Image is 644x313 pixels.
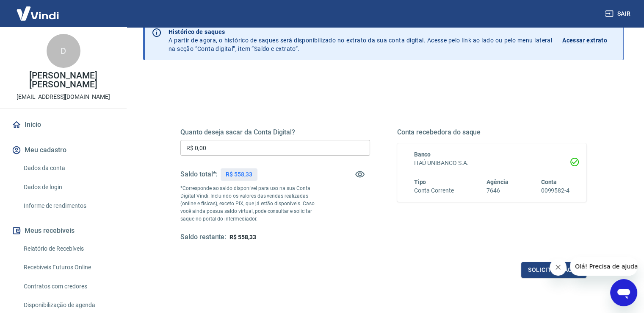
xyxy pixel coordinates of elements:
[486,179,509,185] span: Agência
[521,262,586,278] button: Solicitar saque
[180,170,217,179] h5: Saldo total*:
[180,128,370,137] h5: Quanto deseja sacar da Conta Digital?
[603,6,634,22] button: Sair
[10,141,116,159] button: Meu cadastro
[570,257,637,276] iframe: Mensagem da empresa
[17,92,110,101] p: [EMAIL_ADDRESS][DOMAIN_NAME]
[180,233,226,242] h5: Saldo restante:
[169,28,552,36] p: Histórico de saques
[20,179,116,196] a: Dados de login
[414,151,431,158] span: Banco
[169,28,552,53] p: A partir de agora, o histórico de saques será disponibilizado no extrato da sua conta digital. Ac...
[226,170,252,179] p: R$ 558,33
[180,184,323,223] p: *Corresponde ao saldo disponível para uso na sua Conta Digital Vindi. Incluindo os valores das ve...
[229,234,256,240] span: R$ 558,33
[550,259,567,276] iframe: Fechar mensagem
[562,28,616,53] a: Acessar extrato
[20,240,116,257] a: Relatório de Recebíveis
[562,36,607,45] p: Acessar extrato
[397,128,587,137] h5: Conta recebedora do saque
[610,279,637,306] iframe: Botão para abrir a janela de mensagens
[10,0,65,26] img: Vindi
[10,115,116,134] a: Início
[20,278,116,295] a: Contratos com credores
[20,259,116,276] a: Recebíveis Futuros Online
[414,159,570,168] h6: ITAÚ UNIBANCO S.A.
[414,179,426,185] span: Tipo
[20,197,116,215] a: Informe de rendimentos
[5,6,71,13] span: Olá! Precisa de ajuda?
[20,159,116,177] a: Dados da conta
[7,71,120,89] p: [PERSON_NAME] [PERSON_NAME]
[10,221,116,240] button: Meus recebíveis
[486,186,509,195] h6: 7646
[414,186,454,195] h6: Conta Corrente
[541,179,557,185] span: Conta
[47,34,80,68] div: D
[541,186,569,195] h6: 0099582-4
